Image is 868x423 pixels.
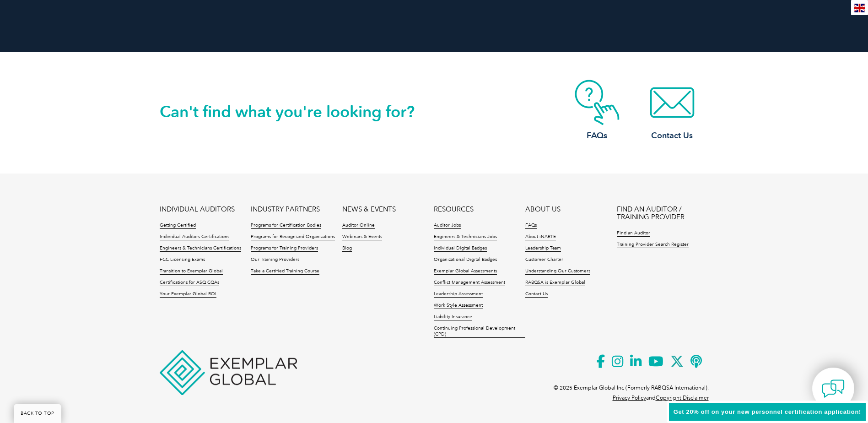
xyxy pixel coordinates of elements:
img: en [854,4,865,12]
a: Programs for Recognized Organizations [251,234,335,240]
a: Programs for Training Providers [251,245,318,252]
a: Leadership Assessment [434,291,483,298]
a: Webinars & Events [342,234,382,240]
p: © 2025 Exemplar Global Inc (Formerly RABQSA International). [554,383,709,393]
a: Privacy Policy [613,395,646,401]
a: NEWS & EVENTS [342,206,396,213]
a: Auditor Jobs [434,222,461,229]
a: Individual Digital Badges [434,245,487,252]
a: Leadership Team [525,245,561,252]
a: Contact Us [636,80,709,141]
img: Exemplar Global [160,350,297,395]
a: Customer Charter [525,257,563,263]
a: Take a Certified Training Course [251,268,319,275]
a: BACK TO TOP [14,404,61,423]
a: Auditor Online [342,222,375,229]
a: Getting Certified [160,222,196,229]
a: Understanding Our Customers [525,268,590,275]
h3: Contact Us [636,130,709,141]
a: Blog [342,245,352,252]
a: ABOUT US [525,206,561,213]
a: Find an Auditor [617,230,650,237]
a: Work Style Assessment [434,303,483,309]
a: FAQs [525,222,537,229]
a: Certifications for ASQ CQAs [160,280,219,286]
h2: Can't find what you're looking for? [160,104,434,119]
img: contact-email.webp [636,80,709,125]
a: Contact Us [525,291,548,298]
a: INDIVIDUAL AUDITORS [160,206,235,213]
a: FAQs [561,80,634,141]
a: Continuing Professional Development (CPD) [434,325,525,338]
a: Transition to Exemplar Global [160,268,223,275]
a: Organizational Digital Badges [434,257,497,263]
a: FIND AN AUDITOR / TRAINING PROVIDER [617,206,708,221]
a: Training Provider Search Register [617,242,689,248]
a: Engineers & Technicians Jobs [434,234,497,240]
p: and [613,393,709,403]
a: FCC Licensing Exams [160,257,205,263]
a: Programs for Certification Bodies [251,222,321,229]
a: Individual Auditors Certifications [160,234,229,240]
a: RABQSA is Exemplar Global [525,280,585,286]
img: contact-chat.png [822,377,845,400]
a: Exemplar Global Assessments [434,268,497,275]
span: Get 20% off on your new personnel certification application! [674,408,861,415]
a: INDUSTRY PARTNERS [251,206,320,213]
a: Copyright Disclaimer [656,395,709,401]
a: Conflict Management Assessment [434,280,505,286]
a: Your Exemplar Global ROI [160,291,216,298]
a: About iNARTE [525,234,556,240]
h3: FAQs [561,130,634,141]
a: RESOURCES [434,206,474,213]
a: Our Training Providers [251,257,299,263]
img: contact-faq.webp [561,80,634,125]
a: Engineers & Technicians Certifications [160,245,241,252]
a: Liability Insurance [434,314,472,320]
